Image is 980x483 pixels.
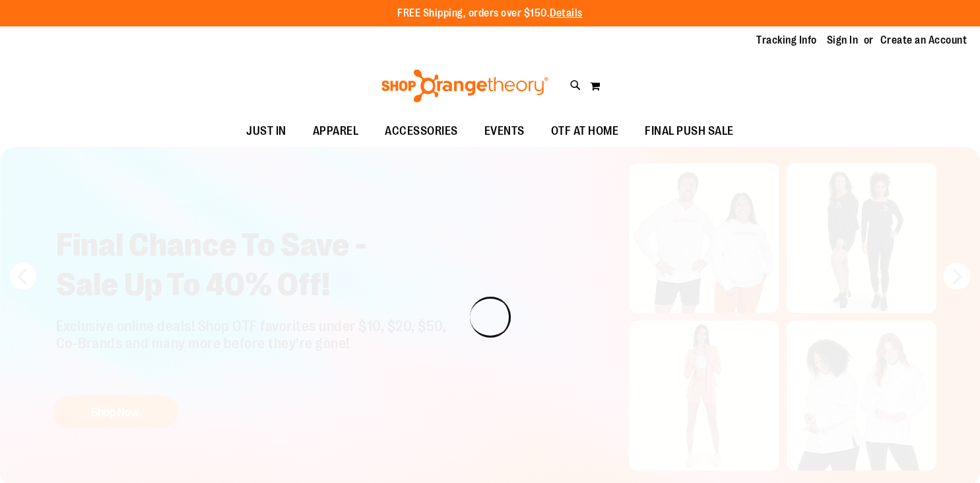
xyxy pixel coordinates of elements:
span: OTF AT HOME [551,116,619,146]
a: Tracking Info [756,33,817,48]
a: JUST IN [233,116,300,147]
a: FINAL PUSH SALE [632,116,747,147]
span: ACCESSORIES [385,116,458,146]
a: ACCESSORIES [372,116,471,147]
span: APPAREL [313,116,359,146]
span: JUST IN [246,116,286,146]
img: Shop Orangetheory [379,69,550,102]
p: FREE Shipping, orders over $150. [397,6,583,21]
a: Details [550,7,583,19]
span: FINAL PUSH SALE [645,116,734,146]
a: OTF AT HOME [538,116,632,147]
a: Create an Account [880,33,967,48]
span: EVENTS [484,116,525,146]
a: EVENTS [471,116,538,147]
a: Sign In [827,33,859,48]
a: APPAREL [300,116,372,147]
